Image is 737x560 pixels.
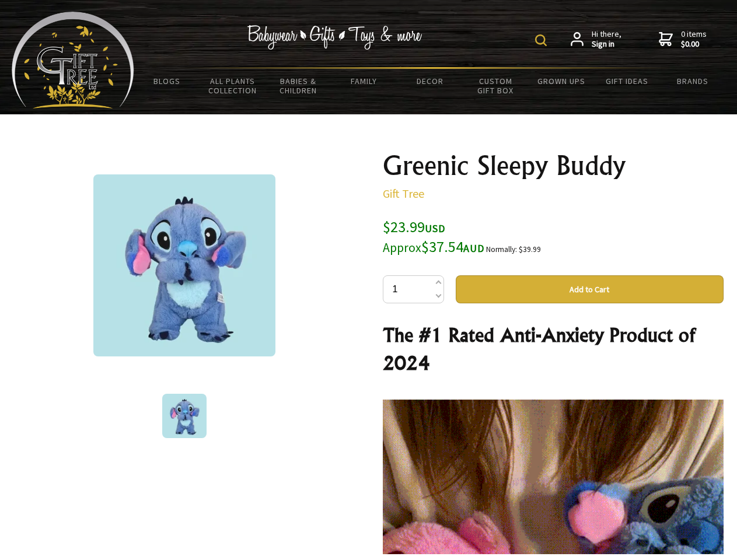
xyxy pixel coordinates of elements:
[528,69,594,93] a: Grown Ups
[535,34,547,46] img: product search
[134,69,200,93] a: BLOGS
[383,152,724,180] h1: Greenic Sleepy Buddy
[425,222,445,235] span: USD
[383,186,424,201] a: Gift Tree
[266,69,331,103] a: Babies & Children
[463,242,484,255] span: AUD
[383,323,695,374] strong: The #1 Rated Anti-Anxiety Product of 2024
[594,69,660,93] a: Gift Ideas
[162,394,207,438] img: Greenic Sleepy Buddy
[456,275,724,303] button: Add to Cart
[660,69,726,93] a: Brands
[681,29,707,50] span: 0 items
[659,29,707,50] a: 0 items$0.00
[486,244,541,254] small: Normally: $39.99
[397,69,463,93] a: Decor
[93,174,275,356] img: Greenic Sleepy Buddy
[383,217,484,256] span: $23.99 $37.54
[592,39,621,50] strong: Sign in
[681,39,707,50] strong: $0.00
[200,69,266,103] a: All Plants Collection
[571,29,621,50] a: Hi there,Sign in
[463,69,529,103] a: Custom Gift Box
[383,240,421,256] small: Approx
[12,12,134,108] img: Babyware - Gifts - Toys and more...
[247,25,422,50] img: Babywear - Gifts - Toys & more
[331,69,397,93] a: Family
[592,29,621,50] span: Hi there,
